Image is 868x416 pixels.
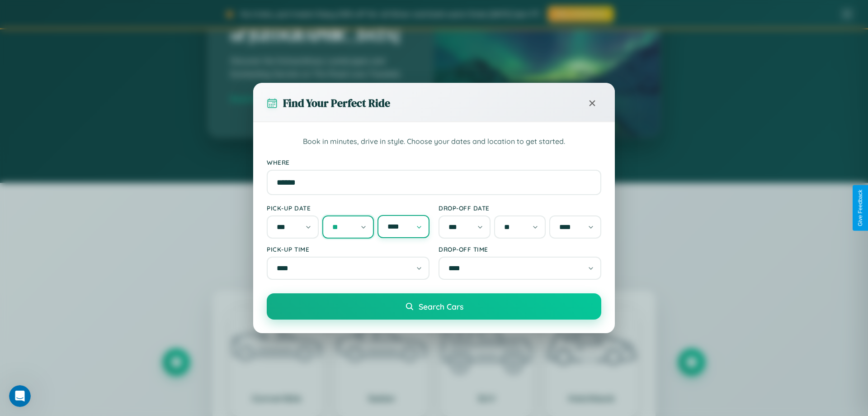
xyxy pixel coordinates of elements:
label: Where [267,158,601,166]
label: Pick-up Time [267,245,429,253]
span: Search Cars [419,301,463,311]
h3: Find Your Perfect Ride [283,96,390,110]
label: Pick-up Date [267,204,429,212]
label: Drop-off Time [439,245,601,253]
p: Book in minutes, drive in style. Choose your dates and location to get started. [267,136,601,148]
label: Drop-off Date [439,204,601,212]
button: Search Cars [267,293,601,320]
